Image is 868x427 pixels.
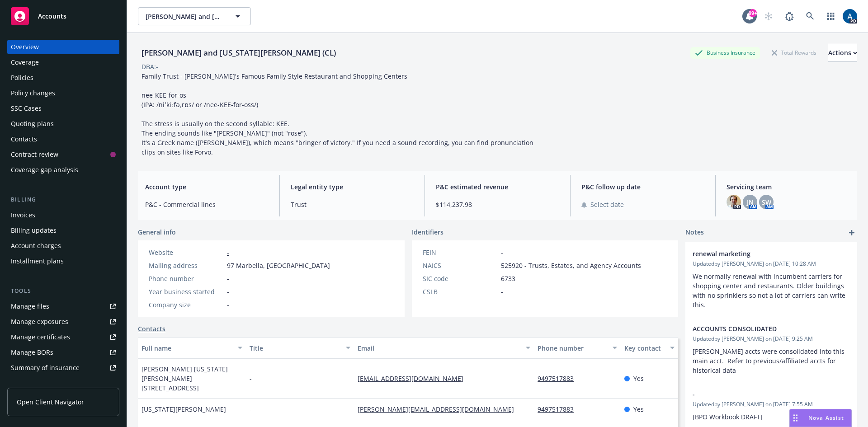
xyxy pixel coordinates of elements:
[7,299,119,314] a: Manage files
[7,208,119,222] a: Invoices
[291,200,414,209] span: Trust
[828,44,857,62] button: Actions
[11,223,57,238] div: Billing updates
[138,227,176,237] span: General info
[11,132,37,146] div: Contacts
[138,47,340,59] div: [PERSON_NAME] and [US_STATE][PERSON_NAME] (CL)
[7,195,119,204] div: Billing
[538,343,607,353] div: Phone number
[7,330,119,344] a: Manage certificates
[142,404,226,414] span: [US_STATE][PERSON_NAME]
[358,374,471,383] a: [EMAIL_ADDRESS][DOMAIN_NAME]
[780,7,798,25] a: Report a Bug
[633,404,644,414] span: Yes
[624,343,665,353] div: Key contact
[762,197,771,207] span: SW
[146,12,224,21] span: [PERSON_NAME] and [US_STATE][PERSON_NAME] (CL)
[590,200,624,209] span: Select date
[7,101,119,116] a: SSC Cases
[501,274,515,283] span: 6733
[149,274,223,283] div: Phone number
[846,227,857,238] a: add
[7,132,119,146] a: Contacts
[7,55,119,70] a: Coverage
[291,182,414,192] span: Legal entity type
[808,414,844,422] span: Nova Assist
[7,314,119,329] span: Manage exposures
[11,86,55,100] div: Policy changes
[250,343,340,353] div: Title
[501,248,503,257] span: -
[690,47,760,58] div: Business Insurance
[685,242,857,317] div: renewal marketingUpdatedby [PERSON_NAME] on [DATE] 10:28 AMWe normally renewal with incumbent car...
[227,274,229,283] span: -
[726,195,741,209] img: photo
[138,337,246,359] button: Full name
[749,9,757,17] div: 99+
[354,337,534,359] button: Email
[693,335,850,343] span: Updated by [PERSON_NAME] on [DATE] 9:25 AM
[358,343,520,353] div: Email
[693,412,850,422] p: [BPO Workbook DRAFT]
[145,182,269,192] span: Account type
[581,182,705,192] span: P&C follow up date
[358,405,521,413] a: [PERSON_NAME][EMAIL_ADDRESS][DOMAIN_NAME]
[436,182,559,192] span: P&C estimated revenue
[142,62,158,71] div: DBA: -
[11,361,80,375] div: Summary of insurance
[145,200,269,209] span: P&C - Commercial lines
[501,261,641,270] span: 525920 - Trusts, Estates, and Agency Accounts
[633,374,644,383] span: Yes
[149,287,223,296] div: Year business started
[828,44,857,61] div: Actions
[423,248,497,257] div: FEIN
[149,248,223,257] div: Website
[726,182,850,192] span: Servicing team
[759,7,778,25] a: Start snowing
[790,409,801,427] div: Drag to move
[423,274,497,283] div: SIC code
[11,299,49,314] div: Manage files
[250,374,252,383] span: -
[11,101,42,116] div: SSC Cases
[423,261,497,270] div: NAICS
[7,286,119,296] div: Tools
[843,9,857,23] img: photo
[7,147,119,162] a: Contract review
[17,397,84,407] span: Open Client Navigator
[38,13,66,20] span: Accounts
[7,239,119,253] a: Account charges
[693,324,826,333] span: ACCOUNTS CONSOLIDATED
[7,254,119,268] a: Installment plans
[436,200,559,209] span: $114,237.98
[693,347,846,375] span: [PERSON_NAME] accts were consolidated into this main acct. Refer to previous/affiliated accts for...
[685,227,704,238] span: Notes
[693,400,850,408] span: Updated by [PERSON_NAME] on [DATE] 7:55 AM
[423,287,497,296] div: CSLB
[7,4,119,29] a: Accounts
[250,404,252,414] span: -
[11,55,39,70] div: Coverage
[412,227,443,237] span: Identifiers
[149,300,223,310] div: Company size
[7,163,119,177] a: Coverage gap analysis
[538,374,581,383] a: 9497517883
[227,248,229,257] a: -
[534,337,620,359] button: Phone number
[7,70,119,85] a: Policies
[142,343,232,353] div: Full name
[7,223,119,238] a: Billing updates
[7,117,119,131] a: Quoting plans
[7,40,119,54] a: Overview
[685,317,857,382] div: ACCOUNTS CONSOLIDATEDUpdatedby [PERSON_NAME] on [DATE] 9:25 AM[PERSON_NAME] accts were consolidat...
[767,47,821,58] div: Total Rewards
[7,86,119,100] a: Policy changes
[693,389,826,399] span: -
[11,330,70,344] div: Manage certificates
[789,409,852,427] button: Nova Assist
[149,261,223,270] div: Mailing address
[11,239,61,253] div: Account charges
[142,364,242,393] span: [PERSON_NAME] [US_STATE][PERSON_NAME] [STREET_ADDRESS]
[621,337,678,359] button: Key contact
[11,147,58,162] div: Contract review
